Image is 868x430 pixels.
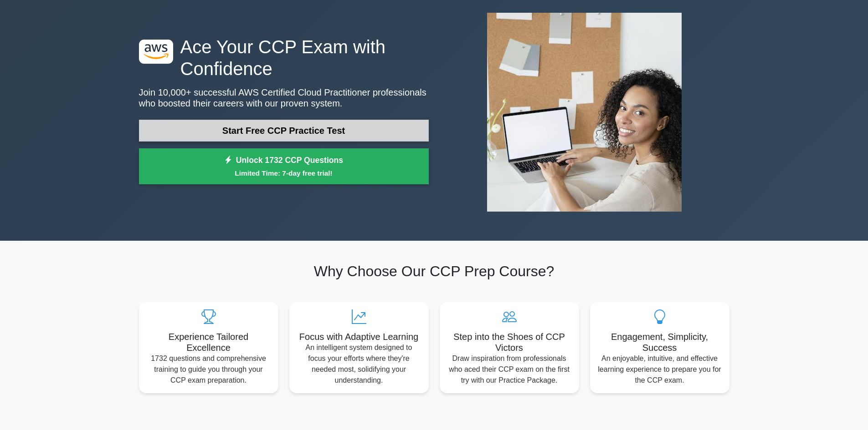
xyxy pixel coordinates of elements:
h5: Engagement, Simplicity, Success [597,331,722,353]
p: An intelligent system designed to focus your efforts where they're needed most, solidifying your ... [297,342,421,386]
h5: Focus with Adaptive Learning [297,331,421,342]
p: Draw inspiration from professionals who aced their CCP exam on the first try with our Practice Pa... [447,353,572,386]
a: Start Free CCP Practice Test [139,120,429,142]
h5: Step into the Shoes of CCP Victors [447,331,572,353]
p: Join 10,000+ successful AWS Certified Cloud Practitioner professionals who boosted their careers ... [139,87,429,109]
p: An enjoyable, intuitive, and effective learning experience to prepare you for the CCP exam. [597,353,722,386]
p: 1732 questions and comprehensive training to guide you through your CCP exam preparation. [146,353,271,386]
a: Unlock 1732 CCP QuestionsLimited Time: 7-day free trial! [139,148,429,185]
small: Limited Time: 7-day free trial! [150,168,417,178]
h2: Why Choose Our CCP Prep Course? [139,263,729,280]
h5: Experience Tailored Excellence [146,331,271,353]
h1: Ace Your CCP Exam with Confidence [139,36,429,80]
